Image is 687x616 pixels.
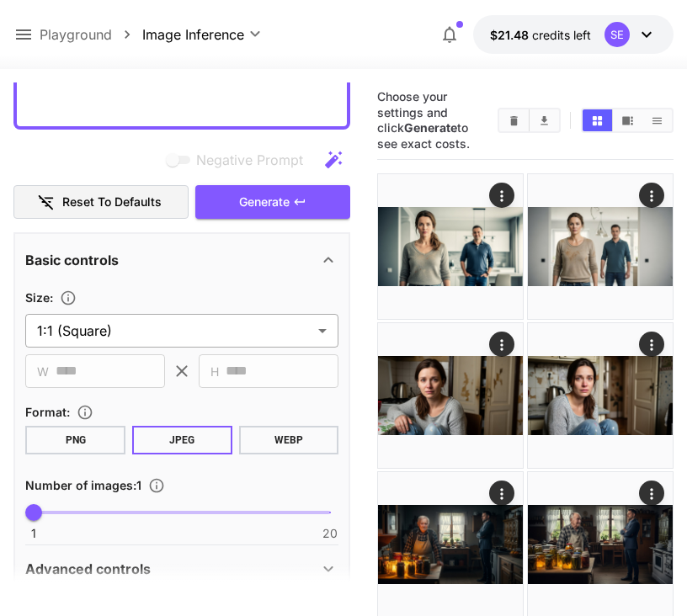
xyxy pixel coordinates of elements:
[239,192,290,213] span: Generate
[141,477,172,494] button: Specify how many images to generate in a single request. Each image generation will be charged se...
[25,559,151,579] p: Advanced controls
[53,289,83,306] button: Adjust the dimensions of the generated image by specifying its width and height in pixels, or sel...
[499,109,529,131] button: Clear All
[490,26,591,44] div: $21.48303
[378,323,523,468] img: 2Q==
[489,183,514,208] div: Actions
[37,321,312,341] span: 1:1 (Square)
[132,426,232,454] button: JPEG
[404,120,457,135] b: Generate
[528,323,673,468] img: Z
[25,549,338,589] div: Advanced controls
[40,24,142,45] nav: breadcrumb
[489,332,514,357] div: Actions
[322,525,338,542] span: 20
[378,174,523,319] img: 2Q==
[639,183,664,208] div: Actions
[583,109,612,131] button: Show media in grid view
[162,149,317,170] span: Negative prompts are not compatible with the selected model.
[581,108,674,133] div: Show media in grid viewShow media in video viewShow media in list view
[40,24,112,45] a: Playground
[25,290,53,305] span: Size :
[70,404,100,421] button: Choose the file format for the output image.
[13,185,189,220] button: Reset to defaults
[498,108,561,133] div: Clear AllDownload All
[25,426,125,454] button: PNG
[142,24,244,45] span: Image Inference
[639,481,664,506] div: Actions
[642,109,672,131] button: Show media in list view
[25,405,70,419] span: Format :
[613,109,642,131] button: Show media in video view
[239,426,339,454] button: WEBP
[528,174,673,319] img: 9k=
[195,185,350,220] button: Generate
[639,332,664,357] div: Actions
[473,15,674,54] button: $21.48303SE
[490,28,532,42] span: $21.48
[25,240,338,280] div: Basic controls
[37,362,49,381] span: W
[377,89,470,151] span: Choose your settings and click to see exact costs.
[31,525,36,542] span: 1
[196,150,303,170] span: Negative Prompt
[604,22,630,47] div: SE
[25,250,119,270] p: Basic controls
[25,478,141,492] span: Number of images : 1
[530,109,559,131] button: Download All
[532,28,591,42] span: credits left
[489,481,514,506] div: Actions
[210,362,219,381] span: H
